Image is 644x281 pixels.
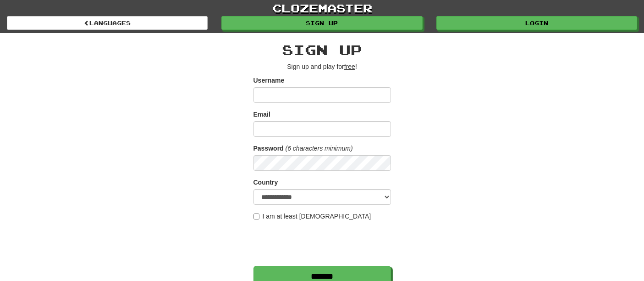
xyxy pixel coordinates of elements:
label: Username [253,76,285,85]
h2: Sign up [253,42,391,57]
label: Email [253,110,270,119]
input: I am at least [DEMOGRAPHIC_DATA] [253,214,259,219]
em: (6 characters minimum) [286,145,353,152]
u: free [344,63,355,70]
p: Sign up and play for ! [253,62,391,71]
label: Country [253,178,278,187]
label: Password [253,144,284,153]
a: Sign up [221,16,422,30]
a: Languages [7,16,208,30]
a: Login [436,16,637,30]
label: I am at least [DEMOGRAPHIC_DATA] [253,212,371,221]
iframe: reCAPTCHA [253,225,393,261]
